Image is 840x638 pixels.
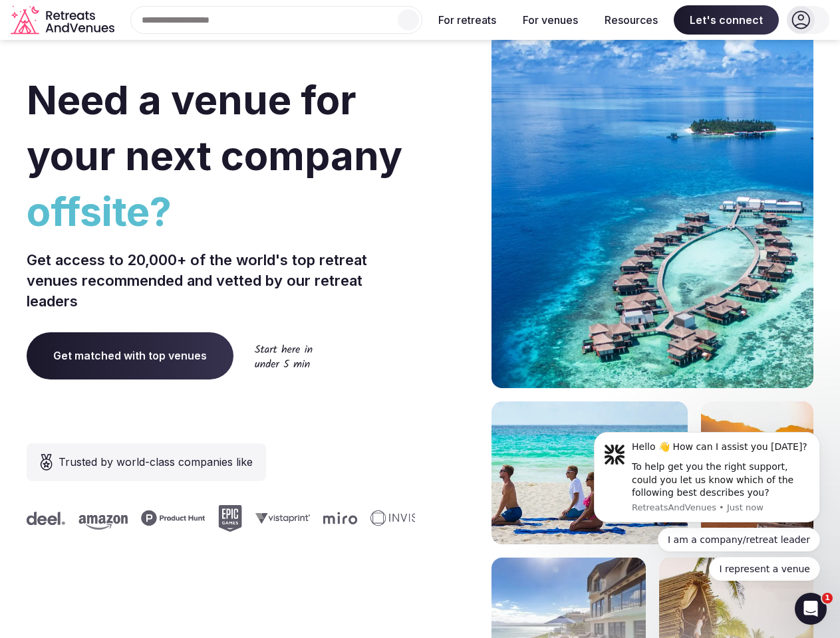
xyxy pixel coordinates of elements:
svg: Retreats and Venues company logo [11,5,117,35]
button: For retreats [428,5,507,35]
svg: Vistaprint company logo [254,512,309,524]
button: Resources [594,5,668,35]
iframe: Intercom notifications message [574,420,840,589]
span: Let's connect [674,5,779,35]
a: Get matched with top venues [27,332,233,379]
iframe: Intercom live chat [795,593,827,625]
span: Need a venue for your next company [27,76,402,179]
img: Start here in under 5 min [255,344,313,368]
a: Visit the homepage [11,5,117,35]
span: offsite? [27,183,415,239]
button: For venues [512,5,589,35]
span: Trusted by world-class companies like [59,454,253,470]
svg: Miro company logo [322,512,356,524]
img: woman sitting in back of truck with camels [701,401,813,544]
img: yoga on tropical beach [491,401,688,544]
svg: Invisible company logo [369,510,442,526]
span: 1 [822,593,833,603]
svg: Epic Games company logo [217,505,241,532]
p: Get access to 20,000+ of the world's top retreat venues recommended and vetted by our retreat lea... [27,250,415,311]
svg: Deel company logo [25,512,64,525]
